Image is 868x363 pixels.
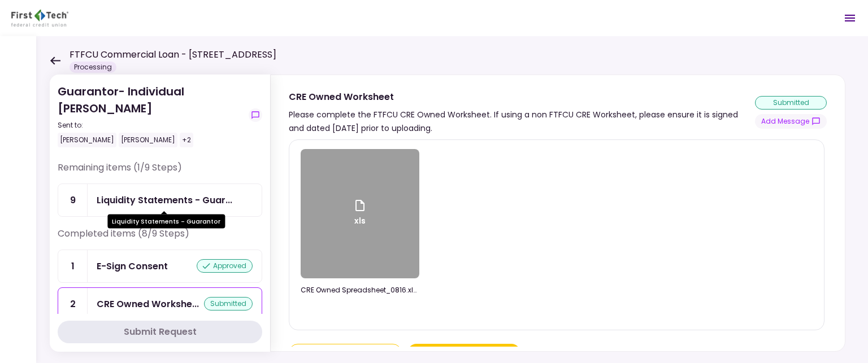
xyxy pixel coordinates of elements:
[755,114,827,129] button: show-messages
[97,297,199,311] div: CRE Owned Worksheet
[58,227,262,250] div: Completed items (8/9 Steps)
[58,250,88,282] div: 1
[124,325,197,339] div: Submit Request
[58,287,262,321] a: 2CRE Owned Worksheetsubmitted
[204,297,253,310] div: submitted
[107,215,225,229] div: Liquidity Statements - Guarantor
[270,75,845,352] div: CRE Owned WorksheetPlease complete the FTFCU CRE Owned Worksheet. If using a non FTFCU CRE Worksh...
[58,183,262,217] a: 9Liquidity Statements - Guarantor
[11,10,68,27] img: Partner icon
[836,5,863,32] button: Open menu
[249,108,262,122] button: show-messages
[439,346,509,360] div: Upload New File
[58,161,262,183] div: Remaining items (1/9 Steps)
[289,108,755,135] div: Please complete the FTFCU CRE Owned Worksheet. If using a non FTFCU CRE Worksheet, please ensure ...
[58,288,88,320] div: 2
[58,321,262,343] button: Submit Request
[97,259,168,273] div: E-Sign Consent
[407,344,520,362] span: Click here to upload the required document
[97,193,232,207] div: Liquidity Statements - Guarantor
[70,62,116,73] div: Processing
[755,96,827,110] div: submitted
[119,133,177,147] div: [PERSON_NAME]
[58,83,244,147] div: Guarantor- Individual [PERSON_NAME]
[353,199,367,229] div: xls
[180,133,193,147] div: +2
[197,259,253,273] div: approved
[70,48,276,62] h1: FTFCU Commercial Loan - [STREET_ADDRESS]
[58,250,262,283] a: 1E-Sign Consentapproved
[58,184,88,216] div: 9
[58,120,244,130] div: Sent to:
[289,90,755,104] div: CRE Owned Worksheet
[289,344,402,362] button: Click here to download the document
[58,133,116,147] div: [PERSON_NAME]
[301,285,419,295] div: CRE Owned Spreadsheet_0816.xlsx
